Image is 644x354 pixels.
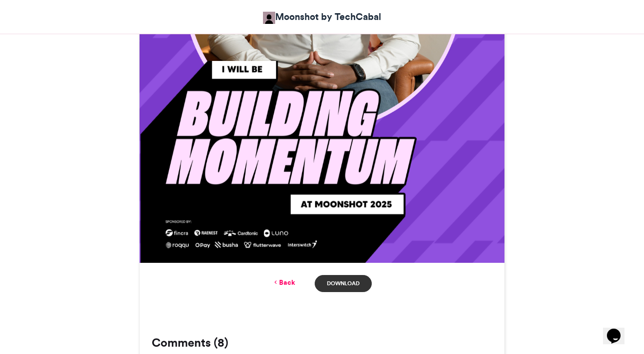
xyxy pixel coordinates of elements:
a: Download [315,275,372,292]
img: Moonshot by TechCabal [263,12,275,24]
a: Moonshot by TechCabal [263,10,381,24]
h3: Comments (8) [152,337,492,349]
iframe: chat widget [603,315,634,344]
a: Back [272,277,295,288]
